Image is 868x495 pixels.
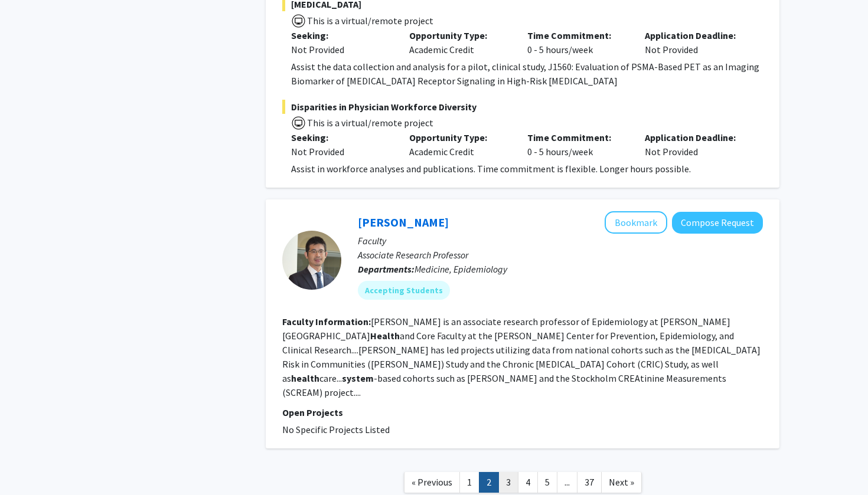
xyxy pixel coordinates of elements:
a: 5 [537,472,557,493]
div: Not Provided [291,42,391,57]
span: « Previous [412,476,452,488]
button: Compose Request to Junichi Ishigami [672,212,763,234]
iframe: Chat [9,442,50,486]
a: Next [601,472,642,493]
p: Faculty [358,234,763,248]
b: health [291,372,319,384]
div: 0 - 5 hours/week [518,28,637,57]
p: Open Projects [282,405,763,419]
div: 0 - 5 hours/week [518,130,637,159]
div: Academic Credit [400,28,518,57]
p: Associate Research Professor [358,248,763,262]
a: 3 [498,472,518,493]
a: 37 [577,472,602,493]
p: Seeking: [291,130,391,145]
span: This is a virtual/remote project [306,117,433,129]
b: Health [370,330,400,342]
span: Medicine, Epidemiology [415,263,507,275]
div: Assist in workforce analyses and publications. Time commitment is flexible. Longer hours possible. [291,162,763,176]
mat-chip: Accepting Students [358,281,450,300]
span: This is a virtual/remote project [306,15,433,27]
p: Seeking: [291,28,391,42]
p: Opportunity Type: [409,130,510,145]
a: 1 [459,472,479,493]
a: 2 [479,472,499,493]
div: Assist the data collection and analysis for a pilot, clinical study, J1560: Evaluation of PSMA-Ba... [291,60,763,88]
b: Departments: [358,263,415,275]
b: Faculty Information: [282,316,371,327]
span: Next » [609,476,634,488]
button: Add Junichi Ishigami to Bookmarks [605,211,667,234]
p: Time Commitment: [527,130,628,145]
a: [PERSON_NAME] [358,215,449,230]
div: Not Provided [636,130,754,159]
a: Previous [404,472,460,493]
p: Time Commitment: [527,28,628,42]
span: ... [564,476,570,488]
p: Opportunity Type: [409,28,510,42]
p: Application Deadline: [645,130,745,145]
p: Application Deadline: [645,28,745,42]
div: Not Provided [636,28,754,57]
span: No Specific Projects Listed [282,424,390,435]
div: Not Provided [291,145,391,159]
a: 4 [518,472,538,493]
fg-read-more: [PERSON_NAME] is an associate research professor of Epidemiology at [PERSON_NAME][GEOGRAPHIC_DATA... [282,316,761,398]
b: system [342,372,374,384]
div: Academic Credit [400,130,518,159]
span: Disparities in Physician Workforce Diversity [282,100,763,114]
